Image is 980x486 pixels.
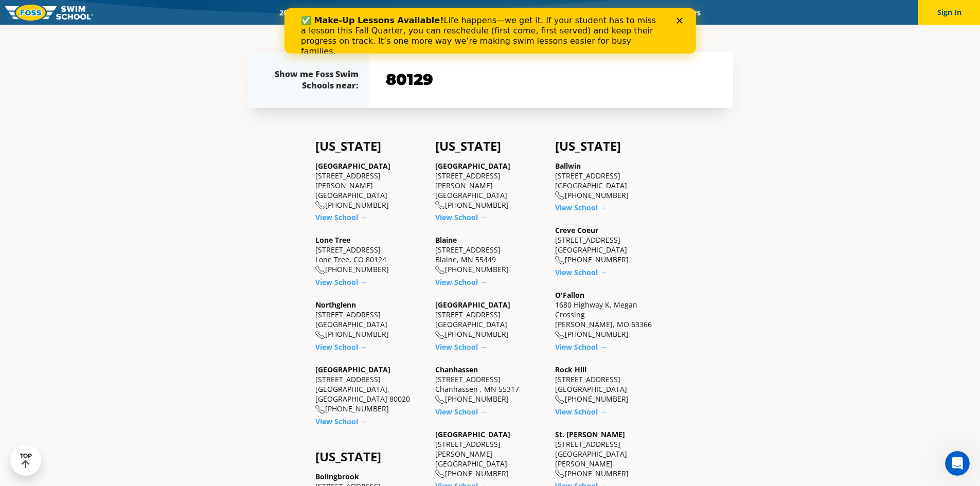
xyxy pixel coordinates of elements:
[5,5,93,21] img: FOSS Swim School Logo
[435,201,445,210] img: location-phone-o-icon.svg
[435,277,487,287] a: View School →
[20,453,32,469] div: TOP
[555,161,581,171] a: Ballwin
[555,470,565,478] img: location-phone-o-icon.svg
[315,365,425,414] div: [STREET_ADDRESS] [GEOGRAPHIC_DATA], [GEOGRAPHIC_DATA] 80020 [PHONE_NUMBER]
[945,451,970,476] iframe: Intercom live chat
[315,472,359,481] a: Bolingbrook
[315,449,425,464] h4: [US_STATE]
[555,267,607,277] a: View School →
[435,342,487,352] a: View School →
[555,342,607,352] a: View School →
[555,429,665,479] div: [STREET_ADDRESS] [GEOGRAPHIC_DATA][PERSON_NAME] [PHONE_NUMBER]
[435,212,487,222] a: View School →
[435,139,545,153] h4: [US_STATE]
[392,9,402,15] div: Close
[435,365,545,404] div: [STREET_ADDRESS] Chanhassen , MN 55317 [PHONE_NUMBER]
[315,266,325,275] img: location-phone-o-icon.svg
[16,7,159,17] b: ✅ Make-Up Lessons Available!
[315,417,367,426] a: View School →
[315,277,367,287] a: View School →
[555,365,665,404] div: [STREET_ADDRESS] [GEOGRAPHIC_DATA] [PHONE_NUMBER]
[16,7,379,48] div: Life happens—we get it. If your student has to miss a lesson this Fall Quarter, you can reschedul...
[667,8,709,17] a: Careers
[435,266,445,275] img: location-phone-o-icon.svg
[315,161,425,210] div: [STREET_ADDRESS][PERSON_NAME] [GEOGRAPHIC_DATA] [PHONE_NUMBER]
[268,68,359,91] div: Show me Foss Swim Schools near:
[335,8,378,17] a: Schools
[435,161,510,171] a: [GEOGRAPHIC_DATA]
[555,407,607,417] a: View School →
[315,331,325,339] img: location-phone-o-icon.svg
[555,225,665,265] div: [STREET_ADDRESS] [GEOGRAPHIC_DATA] [PHONE_NUMBER]
[378,8,468,17] a: Swim Path® Program
[555,331,565,339] img: location-phone-o-icon.svg
[383,65,719,95] input: YOUR ZIP CODE
[555,256,565,265] img: location-phone-o-icon.svg
[435,407,487,417] a: View School →
[315,235,350,245] a: Lone Tree
[555,395,565,404] img: location-phone-o-icon.svg
[555,429,625,439] a: St. [PERSON_NAME]
[555,290,584,300] a: O'Fallon
[435,331,445,339] img: location-phone-o-icon.svg
[435,470,445,478] img: location-phone-o-icon.svg
[315,235,425,275] div: [STREET_ADDRESS] Lone Tree, CO 80124 [PHONE_NUMBER]
[435,235,545,275] div: [STREET_ADDRESS] Blaine, MN 55449 [PHONE_NUMBER]
[435,365,478,374] a: Chanhassen
[555,161,665,201] div: [STREET_ADDRESS] [GEOGRAPHIC_DATA] [PHONE_NUMBER]
[315,161,390,171] a: [GEOGRAPHIC_DATA]
[435,161,545,210] div: [STREET_ADDRESS][PERSON_NAME] [GEOGRAPHIC_DATA] [PHONE_NUMBER]
[315,139,425,153] h4: [US_STATE]
[555,290,665,339] div: 1680 Highway K, Megan Crossing [PERSON_NAME], MO 63366 [PHONE_NUMBER]
[435,300,510,310] a: [GEOGRAPHIC_DATA]
[555,203,607,212] a: View School →
[555,225,598,235] a: Creve Coeur
[284,8,696,53] iframe: Intercom live chat banner
[435,429,510,439] a: [GEOGRAPHIC_DATA]
[315,201,325,210] img: location-phone-o-icon.svg
[315,300,425,339] div: [STREET_ADDRESS] [GEOGRAPHIC_DATA] [PHONE_NUMBER]
[468,8,526,17] a: About FOSS
[435,429,545,479] div: [STREET_ADDRESS][PERSON_NAME] [GEOGRAPHIC_DATA] [PHONE_NUMBER]
[271,8,335,17] a: 2025 Calendar
[435,235,457,245] a: Blaine
[435,300,545,339] div: [STREET_ADDRESS] [GEOGRAPHIC_DATA] [PHONE_NUMBER]
[315,300,356,310] a: Northglenn
[555,191,565,200] img: location-phone-o-icon.svg
[555,139,665,153] h4: [US_STATE]
[315,365,390,374] a: [GEOGRAPHIC_DATA]
[435,395,445,404] img: location-phone-o-icon.svg
[315,405,325,414] img: location-phone-o-icon.svg
[555,365,586,374] a: Rock Hill
[634,8,667,17] a: Blog
[526,8,635,17] a: Swim Like [PERSON_NAME]
[315,342,367,352] a: View School →
[315,212,367,222] a: View School →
